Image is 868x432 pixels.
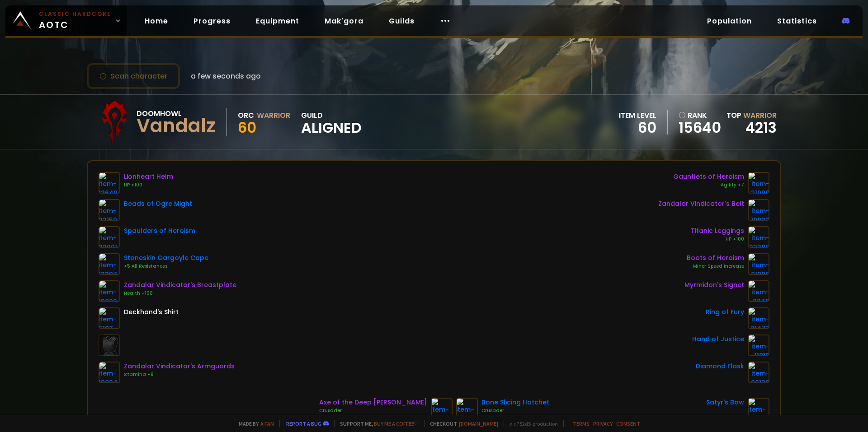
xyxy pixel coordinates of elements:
div: Zandalar Vindicator's Belt [658,199,744,209]
span: AOTC [39,10,111,32]
img: item-2246 [748,280,769,302]
div: Hand of Justice [692,334,744,344]
img: item-21477 [748,307,769,329]
a: Home [137,12,175,30]
img: item-21995 [748,253,769,275]
div: Stoneskin Gargoyle Cape [124,253,208,263]
img: item-21998 [748,172,769,194]
div: Agility +7 [673,181,744,189]
img: item-18323 [748,398,769,419]
span: Made by [233,420,274,427]
div: Axe of the Deep [PERSON_NAME] [319,398,427,407]
div: Zandalar Vindicator's Armguards [124,362,235,371]
div: Lionheart Helm [124,172,173,181]
span: a few seconds ago [191,70,261,82]
div: Diamond Flask [696,362,744,371]
div: Zandalar Vindicator's Breastplate [124,280,236,290]
div: Warrior [257,110,290,121]
span: Aligned [301,121,362,135]
div: Stamina +9 [124,371,235,378]
div: Boots of Heroism [687,253,744,263]
img: item-13397 [99,253,120,275]
span: v. d752d5 - production [504,420,558,427]
img: item-19823 [748,199,769,221]
div: Beads of Ogre Might [124,199,192,209]
div: Gauntlets of Heroism [673,172,744,181]
a: 4213 [745,117,777,138]
a: Guilds [382,12,422,30]
img: item-12640 [99,172,120,194]
a: [DOMAIN_NAME] [459,420,498,427]
div: Deckhand's Shirt [124,307,179,317]
a: Report a bug [286,420,321,427]
img: item-5107 [99,307,120,329]
div: Minor Speed Increase [687,263,744,270]
div: Crusader [319,407,427,414]
div: Titanic Leggings [691,226,744,236]
a: Privacy [593,420,613,427]
a: Statistics [770,12,824,30]
a: Consent [616,420,640,427]
div: HP +100 [124,181,173,189]
a: Population [700,12,759,30]
img: item-811 [431,398,453,419]
img: item-22150 [99,199,120,221]
a: Terms [573,420,590,427]
div: Myrmidon's Signet [684,280,744,290]
img: item-20130 [748,362,769,383]
img: item-19822 [99,280,120,302]
button: Scan character [87,63,180,89]
div: 60 [619,121,656,135]
div: +5 All Resistances [124,263,208,270]
a: Mak'gora [317,12,371,30]
div: Crusader [481,407,549,414]
div: Orc [238,110,254,121]
a: Progress [186,12,238,30]
div: Vandalz [137,119,216,133]
div: item level [619,110,656,121]
div: Satyr's Bow [706,398,744,407]
div: Top [726,110,777,121]
span: 60 [238,117,256,138]
div: rank [679,110,721,121]
img: item-19824 [99,362,120,383]
a: Buy me a coffee [374,420,419,427]
span: Warrior [743,110,777,121]
img: item-22001 [99,226,120,248]
div: Spaulders of Heroism [124,226,195,236]
span: Checkout [424,420,498,427]
img: item-18737 [456,398,478,419]
div: guild [301,110,362,135]
div: Bone Slicing Hatchet [481,398,549,407]
small: Classic Hardcore [39,10,111,18]
a: a fan [260,420,274,427]
a: Classic HardcoreAOTC [5,5,127,36]
div: Health +100 [124,290,236,297]
img: item-11815 [748,334,769,356]
a: Equipment [249,12,307,30]
div: HP +100 [691,236,744,243]
img: item-22385 [748,226,769,248]
div: Doomhowl [137,108,216,119]
a: 15640 [679,121,721,135]
span: Support me, [334,420,419,427]
div: Ring of Fury [706,307,744,317]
